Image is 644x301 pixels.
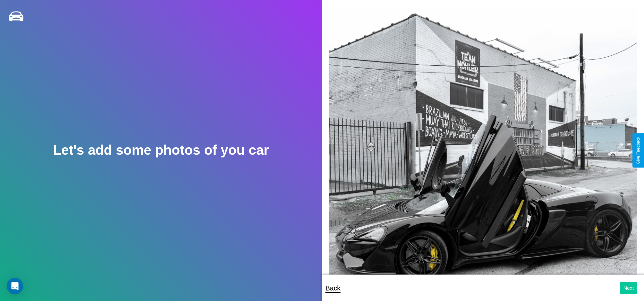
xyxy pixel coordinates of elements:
[620,282,637,294] button: Next
[53,143,269,158] h2: Let's add some photos of you car
[326,282,341,294] p: Back
[7,278,23,294] div: Open Intercom Messenger
[329,7,638,297] img: posted
[636,137,641,164] div: Give Feedback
